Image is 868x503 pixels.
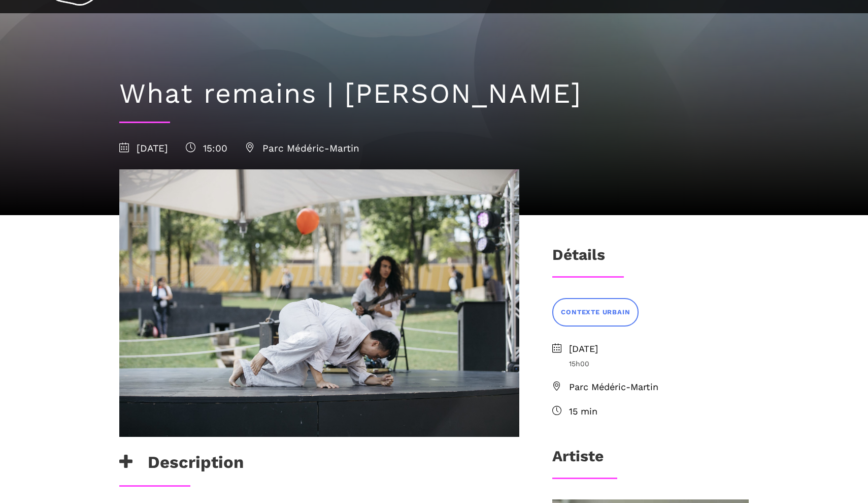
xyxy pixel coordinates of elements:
[552,246,605,271] h3: Détails
[119,452,244,478] h3: Description
[569,358,749,369] span: 15h00
[561,307,630,318] span: CONTEXTE URBAIN
[119,142,168,154] span: [DATE]
[245,142,359,154] span: Parc Médéric-Martin
[119,77,749,110] h1: What remains | [PERSON_NAME]
[552,298,639,326] a: CONTEXTE URBAIN
[186,142,227,154] span: 15:00
[569,404,749,419] span: 15 min
[569,380,749,395] span: Parc Médéric-Martin
[569,342,749,357] span: [DATE]
[552,447,604,472] h3: Artiste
